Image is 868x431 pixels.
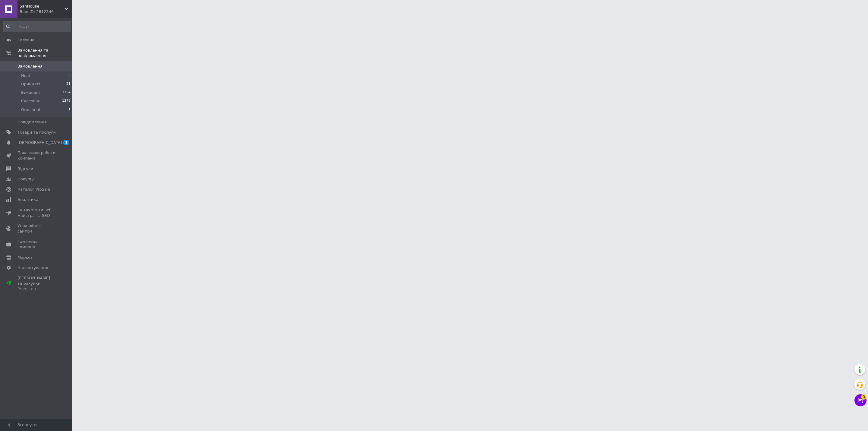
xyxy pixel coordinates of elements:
[17,166,33,172] span: Відгуки
[21,90,40,95] span: Виконані
[66,81,71,87] span: 21
[68,107,71,113] span: 1
[3,21,71,32] input: Пошук
[62,90,71,95] span: 3154
[17,265,48,271] span: Налаштування
[20,4,65,9] span: SanHouse
[17,286,56,292] div: Prom топ
[63,140,69,145] span: 1
[21,73,30,78] span: Нові
[20,9,72,14] div: Ваш ID: 2812346
[21,98,42,104] span: Скасовані
[17,48,72,59] span: Замовлення та повідомлення
[17,197,38,202] span: Аналітика
[17,207,56,218] span: Інструменти веб-майстра та SEO
[17,64,42,69] span: Замовлення
[62,98,71,104] span: 1278
[21,81,40,87] span: Прийняті
[17,255,33,260] span: Маркет
[17,140,62,145] span: [DEMOGRAPHIC_DATA]
[68,73,71,78] span: 0
[17,239,56,250] span: Гаманець компанії
[17,130,56,135] span: Товари та послуги
[854,394,866,406] button: Чат з покупцем3
[861,394,866,400] span: 3
[17,150,56,161] span: Показники роботи компанії
[17,37,34,43] span: Головна
[17,119,47,125] span: Повідомлення
[17,223,56,234] span: Управління сайтом
[17,275,56,292] span: [PERSON_NAME] та рахунки
[17,187,50,192] span: Каталог ProSale
[21,107,40,113] span: Оплачені
[17,176,34,182] span: Покупці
